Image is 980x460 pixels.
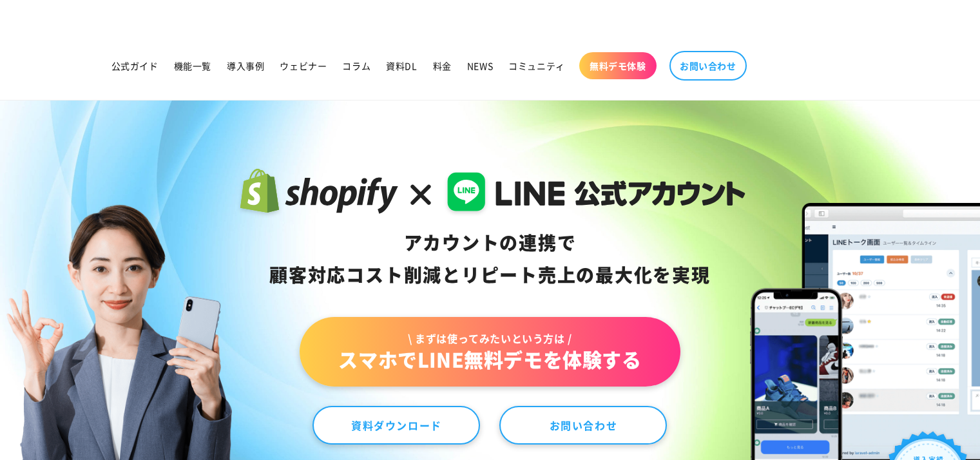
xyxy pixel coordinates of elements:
[433,60,452,72] span: 料金
[166,52,219,79] a: 機能一覧
[669,51,747,81] a: お問い合わせ
[501,52,573,79] a: コミュニティ
[312,406,480,445] a: 資料ダウンロード
[508,60,565,72] span: コミュニティ
[219,52,272,79] a: 導入事例
[272,52,334,79] a: ウェビナー
[459,52,501,79] a: NEWS
[342,60,370,72] span: コラム
[579,52,657,79] a: 無料デモ体験
[300,317,680,387] a: \ まずは使ってみたいという方は /スマホでLINE無料デモを体験する
[338,331,641,345] span: \ まずは使ってみたいという方は /
[111,60,159,72] span: 公式ガイド
[378,52,425,79] a: 資料DL
[104,52,166,79] a: 公式ガイド
[227,60,264,72] span: 導入事例
[499,406,667,445] a: お問い合わせ
[590,60,646,72] span: 無料デモ体験
[235,227,745,291] div: アカウントの連携で 顧客対応コスト削減と リピート売上の 最大化を実現
[467,60,493,72] span: NEWS
[680,60,736,72] span: お問い合わせ
[174,60,211,72] span: 機能一覧
[334,52,378,79] a: コラム
[425,52,459,79] a: 料金
[386,60,417,72] span: 資料DL
[280,60,327,72] span: ウェビナー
